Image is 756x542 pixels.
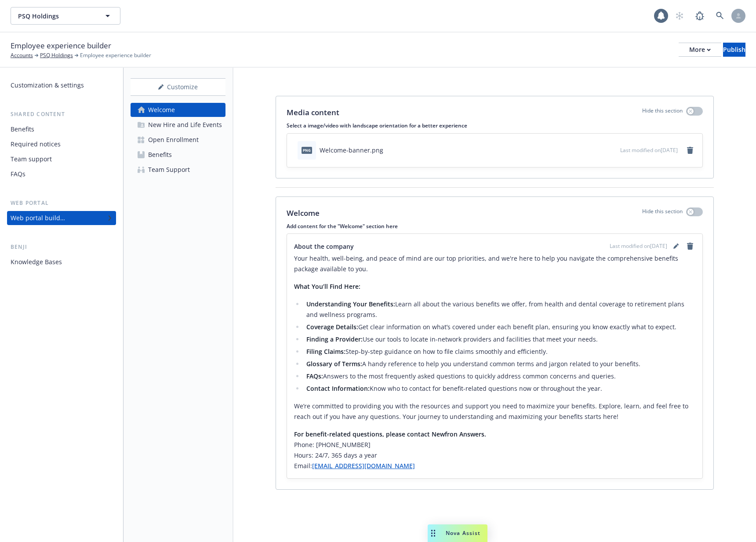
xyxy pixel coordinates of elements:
[304,383,695,394] li: Know who to contact for benefit-related questions now or throughout the year.
[711,7,729,25] a: Search
[595,146,602,155] button: download file
[131,118,225,132] a: New Hire and Life Events
[294,253,695,274] p: Your health, well-being, and peace of mind are our top priorities, and we're here to help you nav...
[7,211,116,225] a: Web portal builder
[11,78,84,92] div: Customization & settings
[294,430,486,438] strong: For benefit-related questions, please contact Newfron Answers.
[11,40,111,51] span: Employee experience builder
[294,282,360,291] strong: What You’ll Find Here:
[691,7,709,25] a: Report a Bug
[671,241,681,251] a: editPencil
[306,347,345,356] strong: Filing Claims:
[287,207,320,219] p: Welcome
[610,242,667,250] span: Last modified on [DATE]
[131,103,225,117] a: Welcome
[304,346,695,357] li: Step-by-step guidance on how to file claims smoothly and efficiently.
[148,118,222,132] div: New Hire and Life Events
[723,43,745,56] div: Publish
[446,529,480,537] span: Nova Assist
[294,440,695,450] h6: Phone: [PHONE_NUMBER]
[7,110,116,119] div: Shared content
[304,359,695,369] li: A handy reference to help you understand common terms and jargon related to your benefits.
[642,207,683,219] p: Hide this section
[312,462,415,470] a: [EMAIL_ADDRESS][DOMAIN_NAME]
[304,322,695,332] li: Get clear information on what’s covered under each benefit plan, ensuring you know exactly what t...
[11,211,65,225] div: Web portal builder
[428,524,439,542] div: Drag to move
[302,147,312,153] span: png
[428,524,487,542] button: Nova Assist
[685,241,695,251] a: remove
[7,167,116,181] a: FAQs
[294,242,354,251] span: About the company
[131,78,225,96] button: Customize
[131,148,225,162] a: Benefits
[306,335,363,343] strong: Finding a Provider:
[148,133,199,147] div: Open Enrollment
[11,122,34,136] div: Benefits
[287,107,339,118] p: Media content
[7,255,116,269] a: Knowledge Bases
[689,43,711,56] div: More
[148,148,172,162] div: Benefits
[11,7,120,25] button: PSQ Holdings
[609,146,617,155] button: preview file
[80,51,151,59] span: Employee experience builder
[7,137,116,151] a: Required notices
[11,255,62,269] div: Knowledge Bases
[304,371,695,382] li: Answers to the most frequently asked questions to quickly address common concerns and queries.
[679,43,721,57] button: More
[294,450,695,461] h6: Hours: 24/7, 365 days a year
[11,51,33,59] a: Accounts
[685,145,695,156] a: remove
[306,360,362,368] strong: Glossary of Terms:
[306,300,395,308] strong: Understanding Your Benefits:
[7,152,116,166] a: Team support
[18,11,94,21] span: PSQ Holdings
[7,199,116,207] div: Web portal
[131,163,225,177] a: Team Support
[40,51,73,59] a: PSQ Holdings
[620,146,678,154] span: Last modified on [DATE]
[7,78,116,92] a: Customization & settings
[148,103,175,117] div: Welcome
[306,384,370,393] strong: Contact Information:
[131,133,225,147] a: Open Enrollment
[148,163,190,177] div: Team Support
[320,146,383,155] div: Welcome-banner.png
[11,167,25,181] div: FAQs
[306,372,323,380] strong: FAQs:
[294,461,695,471] h6: Email:
[11,152,52,166] div: Team support
[306,323,358,331] strong: Coverage Details:
[7,122,116,136] a: Benefits
[11,137,61,151] div: Required notices
[671,7,688,25] a: Start snowing
[304,334,695,345] li: Use our tools to locate in-network providers and facilities that meet your needs.
[304,299,695,320] li: Learn all about the various benefits we offer, from health and dental coverage to retirement plan...
[642,107,683,118] p: Hide this section
[7,243,116,251] div: Benji
[131,79,225,95] div: Customize
[287,122,703,129] p: Select a image/video with landscape orientation for a better experience
[723,43,745,57] button: Publish
[287,222,703,230] p: Add content for the "Welcome" section here
[294,401,695,422] p: We’re committed to providing you with the resources and support you need to maximize your benefit...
